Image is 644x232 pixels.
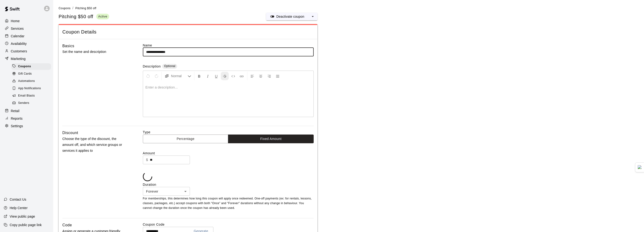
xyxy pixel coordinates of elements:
[11,100,53,107] a: Senders
[195,72,203,80] button: Format Bold
[152,72,160,80] button: Redo
[62,43,74,49] h6: Basics
[11,85,53,92] a: App Notifications
[18,93,35,98] span: Email Blasts
[265,72,273,80] button: Right Align
[11,56,26,61] p: Marketing
[18,79,35,84] span: Automations
[11,93,51,99] div: Email Blasts
[4,115,49,122] a: Reports
[11,34,24,38] p: Calendar
[11,19,20,23] p: Home
[62,136,128,154] p: Choose the type of the discount, the amount off, and which service groups or services it applies to
[4,25,49,32] a: Services
[171,74,188,78] span: Normal
[4,17,49,25] a: Home
[10,197,26,202] p: Contact Us
[274,72,282,80] button: Justify Align
[11,63,51,70] div: Coupons
[11,92,53,100] a: Email Blasts
[143,135,228,143] button: Percentage
[143,151,314,156] label: Amount
[62,49,128,55] p: Set the name and description
[143,222,314,227] label: Coupon Code
[59,13,109,20] div: Pitching $50 off
[143,187,190,196] div: Forever
[266,13,317,20] div: split button
[4,55,49,62] a: Marketing
[4,107,49,114] a: Retail
[11,78,51,84] div: Automations
[11,26,24,31] p: Services
[11,71,51,77] div: Gift Cards
[18,64,31,69] span: Coupons
[638,165,642,169] img: Detect Auto
[59,6,638,11] nav: breadcrumb
[62,222,72,228] h6: Code
[10,214,35,219] p: View public page
[96,14,109,18] span: Active
[238,72,246,80] button: Insert Link
[308,13,317,20] button: select merge strategy
[4,122,49,130] a: Settings
[257,72,265,80] button: Center Align
[62,130,78,136] h6: Discount
[11,49,27,54] p: Customers
[11,78,53,85] a: Automations
[143,43,314,48] label: Name
[143,64,161,69] label: Description
[204,72,212,80] button: Format Italics
[276,14,304,19] p: Deactivate coupon
[18,86,41,91] span: App Notifications
[146,157,148,162] p: $
[143,182,314,187] label: Duration
[18,101,29,105] span: Senders
[11,85,51,92] div: App Notifications
[72,6,73,11] li: /
[4,40,49,47] a: Availability
[59,6,71,10] a: Coupons
[18,72,32,76] span: Gift Cards
[4,33,49,40] a: Calendar
[11,70,53,77] a: Gift Cards
[11,41,27,46] p: Availability
[229,72,237,80] button: Insert Code
[212,72,220,80] button: Format Underline
[143,196,314,211] p: For memberships, this determines how long this coupon will apply once redeemed. One-off payments ...
[11,63,53,70] a: Coupons
[164,64,175,68] span: Optional
[11,124,23,128] p: Settings
[248,72,256,80] button: Left Align
[143,130,314,135] label: Type
[75,7,96,10] span: Pitching $50 off
[10,206,28,210] p: Help Center
[144,72,152,80] button: Undo
[163,72,193,80] button: Formatting Options
[11,116,23,121] p: Reports
[62,29,314,35] span: Coupon Details
[59,7,71,10] span: Coupons
[4,48,49,55] a: Customers
[221,72,229,80] button: Format Strikethrough
[10,223,42,227] p: Copy public page link
[228,135,314,143] button: Fixed Amount
[11,100,51,106] div: Senders
[266,13,308,20] button: Deactivate coupon
[11,109,20,113] p: Retail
